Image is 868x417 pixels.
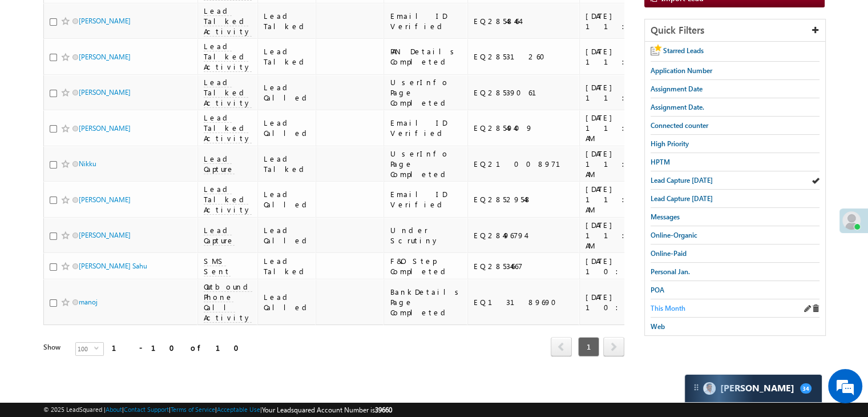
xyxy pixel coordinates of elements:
[586,256,657,276] div: [DATE] 10:58 AM
[651,249,687,258] span: Online-Paid
[651,176,713,185] span: Lead Capture [DATE]
[651,85,703,93] span: Assignment Date
[171,406,215,413] a: Terms of Service
[651,322,665,331] span: Web
[651,158,670,166] span: HPTM
[187,6,215,33] div: Minimize live chat window
[79,17,131,25] a: [PERSON_NAME]
[474,297,574,307] div: EQ13189690
[124,406,169,413] a: Contact Support
[204,225,235,246] span: Lead Capture
[390,77,462,108] div: UserInfo Page Completed
[204,184,252,215] span: Lead Talked Activity
[692,383,701,392] img: carter-drag
[651,103,704,111] span: Assignment Date.
[474,16,574,26] div: EQ28548464
[106,406,122,413] a: About
[204,77,252,108] span: Lead Talked Activity
[217,406,260,413] a: Acceptable Use
[79,88,131,97] a: [PERSON_NAME]
[586,184,657,215] div: [DATE] 11:25 AM
[603,338,624,356] a: next
[651,267,690,276] span: Personal Jan.
[651,139,689,148] span: High Priority
[390,287,462,318] div: BankDetails Page Completed
[586,46,657,67] div: [DATE] 11:43 AM
[264,118,311,138] div: Lead Called
[551,338,572,356] a: prev
[79,124,131,133] a: [PERSON_NAME]
[264,189,311,210] div: Lead Called
[586,149,657,179] div: [DATE] 11:38 AM
[204,6,252,37] span: Lead Talked Activity
[474,87,574,98] div: EQ28539061
[586,113,657,143] div: [DATE] 11:42 AM
[15,106,208,318] textarea: Type your message and click 'Submit'
[645,19,825,42] div: Quick Filters
[79,53,131,61] a: [PERSON_NAME]
[264,46,311,67] div: Lead Talked
[204,282,252,323] span: Outbound Phone Call Activity
[43,342,66,352] div: Show
[474,51,574,62] div: EQ28531260
[79,298,98,306] a: manoj
[76,343,94,355] span: 100
[204,41,252,72] span: Lead Talked Activity
[586,292,657,312] div: [DATE] 10:38 AM
[578,337,599,356] span: 1
[651,231,697,239] span: Online-Organic
[390,225,462,246] div: Under Scrutiny
[79,159,96,168] a: Nikku
[651,194,713,203] span: Lead Capture [DATE]
[390,189,462,210] div: Email ID Verified
[603,337,624,356] span: next
[204,113,252,143] span: Lead Talked Activity
[390,149,462,179] div: UserInfo Page Completed
[264,256,311,276] div: Lead Talked
[651,121,708,130] span: Connected counter
[390,118,462,138] div: Email ID Verified
[703,382,716,395] img: Carter
[474,123,574,133] div: EQ28549409
[262,406,392,414] span: Your Leadsquared Account Number is
[586,220,657,251] div: [DATE] 11:18 AM
[19,60,48,75] img: d_60004797649_company_0_60004797649
[94,346,103,351] span: select
[800,383,812,394] span: 34
[264,11,311,31] div: Lead Talked
[204,256,231,276] span: SMS Sent
[79,231,131,239] a: [PERSON_NAME]
[551,337,572,356] span: prev
[474,194,574,205] div: EQ28529548
[651,304,685,312] span: This Month
[720,383,794,394] span: Carter
[43,404,392,415] span: © 2025 LeadSquared | | | | |
[375,406,392,414] span: 39660
[79,262,147,270] a: [PERSON_NAME] Sahu
[651,66,712,75] span: Application Number
[167,328,207,343] em: Submit
[264,82,311,103] div: Lead Called
[684,374,822,403] div: carter-dragCarter[PERSON_NAME]34
[79,195,131,204] a: [PERSON_NAME]
[264,292,311,312] div: Lead Called
[264,154,311,174] div: Lead Talked
[390,256,462,276] div: F&O Step Completed
[204,154,235,174] span: Lead Capture
[264,225,311,246] div: Lead Called
[651,212,680,221] span: Messages
[663,46,704,55] span: Starred Leads
[586,11,657,31] div: [DATE] 11:44 AM
[390,11,462,31] div: Email ID Verified
[112,341,246,354] div: 1 - 10 of 10
[586,82,657,103] div: [DATE] 11:43 AM
[474,261,574,271] div: EQ28534667
[59,60,192,75] div: Leave a message
[390,46,462,67] div: PAN Details Completed
[651,286,664,294] span: POA
[474,230,574,240] div: EQ28496794
[474,159,574,169] div: EQ21008971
